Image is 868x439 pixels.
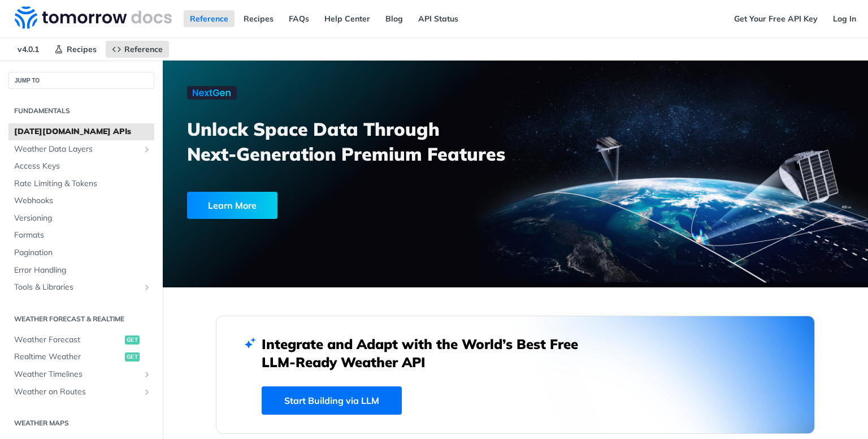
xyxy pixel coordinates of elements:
a: Reference [106,41,169,58]
span: Rate Limiting & Tokens [14,178,151,190]
span: Weather Timelines [14,369,140,380]
span: v4.0.1 [11,41,45,58]
h2: Fundamentals [8,106,154,116]
a: FAQs [283,10,315,27]
a: [DATE][DOMAIN_NAME] APIs [8,123,154,140]
span: Error Handling [14,265,151,276]
div: Learn More [187,192,277,219]
span: Formats [14,230,151,241]
a: Learn More [187,192,459,219]
a: Start Building via LLM [262,386,402,415]
span: Weather on Routes [14,386,140,398]
a: Weather TimelinesShow subpages for Weather Timelines [8,366,154,383]
a: Rate Limiting & Tokens [8,175,154,192]
button: Show subpages for Weather Data Layers [142,145,151,154]
a: Log In [827,10,862,27]
a: Error Handling [8,262,154,279]
span: get [125,335,140,345]
a: Recipes [48,41,103,58]
span: Pagination [14,247,151,259]
img: Tomorrow.io Weather API Docs [15,6,172,29]
img: NextGen [187,86,237,100]
span: Tools & Libraries [14,282,140,293]
a: Pagination [8,244,154,261]
h2: Weather Forecast & realtime [8,314,154,324]
span: [DATE][DOMAIN_NAME] APIs [14,126,151,137]
a: Blog [379,10,409,27]
button: Show subpages for Tools & Libraries [142,283,151,292]
a: Webhooks [8,192,154,209]
button: JUMP TO [8,72,154,89]
span: Weather Forecast [14,334,122,346]
a: Get Your Free API Key [728,10,824,27]
a: Reference [184,10,235,27]
h2: Weather Maps [8,418,154,428]
button: Show subpages for Weather on Routes [142,388,151,397]
a: Tools & LibrariesShow subpages for Tools & Libraries [8,279,154,296]
a: Weather on RoutesShow subpages for Weather on Routes [8,384,154,401]
h2: Integrate and Adapt with the World’s Best Free LLM-Ready Weather API [262,335,595,371]
a: Recipes [237,10,280,27]
a: Formats [8,227,154,244]
span: get [125,352,140,361]
span: Webhooks [14,195,151,206]
a: Weather Forecastget [8,332,154,348]
a: Realtime Weatherget [8,348,154,365]
button: Show subpages for Weather Timelines [142,370,151,379]
span: Access Keys [14,161,151,172]
span: Reference [124,44,163,54]
a: API Status [412,10,465,27]
span: Weather Data Layers [14,144,140,155]
a: Versioning [8,210,154,227]
h3: Unlock Space Data Through Next-Generation Premium Features [187,117,528,166]
a: Weather Data LayersShow subpages for Weather Data Layers [8,141,154,158]
span: Versioning [14,213,151,224]
a: Access Keys [8,158,154,175]
a: Help Center [318,10,376,27]
span: Recipes [67,44,97,54]
span: Realtime Weather [14,351,122,363]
